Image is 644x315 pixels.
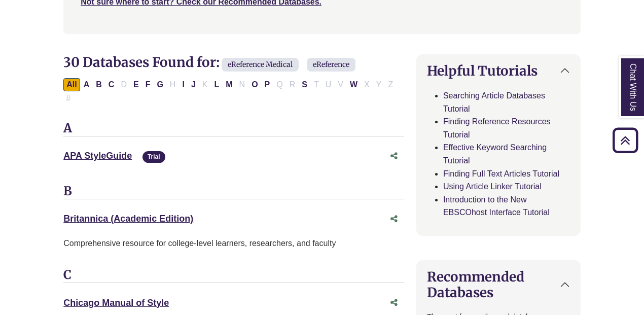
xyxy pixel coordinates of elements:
[248,78,261,91] button: Filter Results O
[63,268,404,283] h3: C
[63,54,220,71] span: 30 Databases Found for:
[179,78,187,91] button: Filter Results I
[384,293,404,312] button: Share this database
[609,133,641,147] a: Back to Top
[384,147,404,166] button: Share this database
[63,80,397,102] div: Alpha-list to filter by first letter of database name
[443,91,545,113] a: Searching Article Databases Tutorial
[81,78,93,91] button: Filter Results A
[142,151,165,163] span: Trial
[262,78,273,91] button: Filter Results P
[223,78,235,91] button: Filter Results M
[154,78,166,91] button: Filter Results G
[307,58,355,72] span: eReference
[299,78,310,91] button: Filter Results S
[63,214,193,224] a: Britannica (Academic Edition)
[347,78,361,91] button: Filter Results W
[417,261,580,308] button: Recommended Databases
[63,237,404,250] p: Comprehensive resource for college-level learners, researchers, and faculty
[443,143,547,165] a: Effective Keyword Searching Tutorial
[63,78,80,91] button: All
[63,121,404,136] h3: A
[188,78,199,91] button: Filter Results J
[93,78,105,91] button: Filter Results B
[443,195,550,217] a: Introduction to the New EBSCOhost Interface Tutorial
[63,151,132,161] a: APA StyleGuide
[443,169,559,178] a: Finding Full Text Articles Tutorial
[384,209,404,229] button: Share this database
[142,78,154,91] button: Filter Results F
[130,78,142,91] button: Filter Results E
[63,184,404,199] h3: B
[222,58,299,72] span: eReference Medical
[443,182,542,191] a: Using Article Linker Tutorial
[105,78,118,91] button: Filter Results C
[443,117,551,139] a: Finding Reference Resources Tutorial
[211,78,222,91] button: Filter Results L
[417,55,580,87] button: Helpful Tutorials
[63,298,169,308] a: Chicago Manual of Style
